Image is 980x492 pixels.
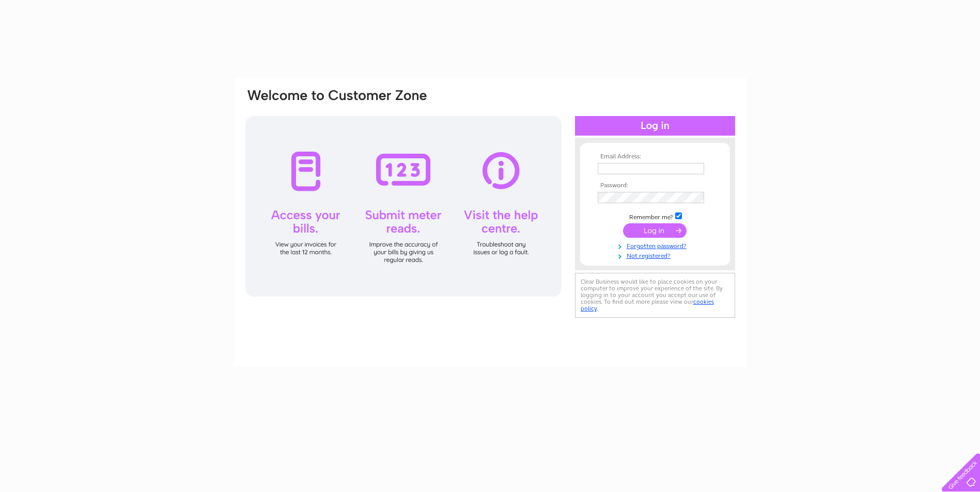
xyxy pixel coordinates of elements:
[598,250,715,260] a: Not registered?
[595,182,715,189] th: Password:
[595,153,715,160] th: Email Address:
[575,273,735,318] div: Clear Business would like to place cookies on your computer to improve your experience of the sit...
[598,240,715,250] a: Forgotten password?
[581,298,714,312] a: cookies policy
[623,223,687,238] input: Submit
[595,211,715,221] td: Remember me?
